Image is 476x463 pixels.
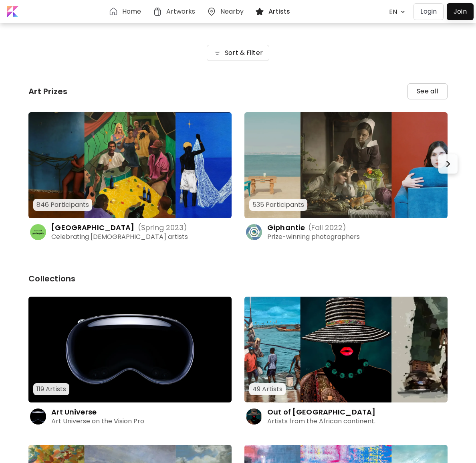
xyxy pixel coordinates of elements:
[36,200,89,209] span: 846 Participants
[389,7,397,16] span: EN
[207,7,247,16] a: Nearby
[268,7,290,16] span: Artists
[417,87,438,96] span: See all
[207,45,269,61] button: Sort & Filter
[267,222,305,233] span: Giphantie
[413,3,447,20] a: Login
[252,200,304,209] span: 535 Participants
[28,273,75,284] span: Collections
[252,384,282,394] span: 49 Artists
[244,297,448,402] img: https://cdn.kaleido.art/CDN/Exhibitions/24/Banner/large.webp?updated=407091
[138,222,187,233] span: (Spring 2023)
[447,3,474,20] a: Join
[153,7,199,16] a: Artworks
[399,8,407,16] img: arrow down
[36,384,66,394] span: 119 Artists
[308,222,346,233] span: (Fall 2022)
[51,232,188,241] span: Celebrating [DEMOGRAPHIC_DATA] artists
[443,159,453,169] img: Next-button
[51,416,144,426] span: Art Universe on the Vision Pro
[438,154,458,174] button: Next-button
[420,7,437,16] span: Login
[407,83,448,99] button: See all
[385,5,399,19] div: EN
[267,416,375,426] span: Artists from the African continent.
[122,7,141,16] span: Home
[413,3,444,20] button: Login
[51,222,134,233] span: [GEOGRAPHIC_DATA]
[255,7,293,16] a: Artists
[244,112,448,218] img: https://cdn.kaleido.art/CDN/ArtPrize/14/Background/large.webp?updated=489904
[109,7,144,16] a: Home
[225,48,263,57] span: Sort & Filter
[28,112,232,218] img: https://cdn.kaleido.art/CDN/ArtPrize/15/Background/large.webp?updated=554611
[267,232,360,241] span: Prize-winning photographers
[28,86,67,97] span: Art Prizes
[166,7,196,16] span: Artworks
[28,297,232,402] img: https://cdn.kaleido.art/CDN/Exhibitions/78/Banner/large.webp?updated=648829
[220,7,244,16] span: Nearby
[51,407,97,417] span: Art Universe
[267,407,375,417] span: Out of [GEOGRAPHIC_DATA]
